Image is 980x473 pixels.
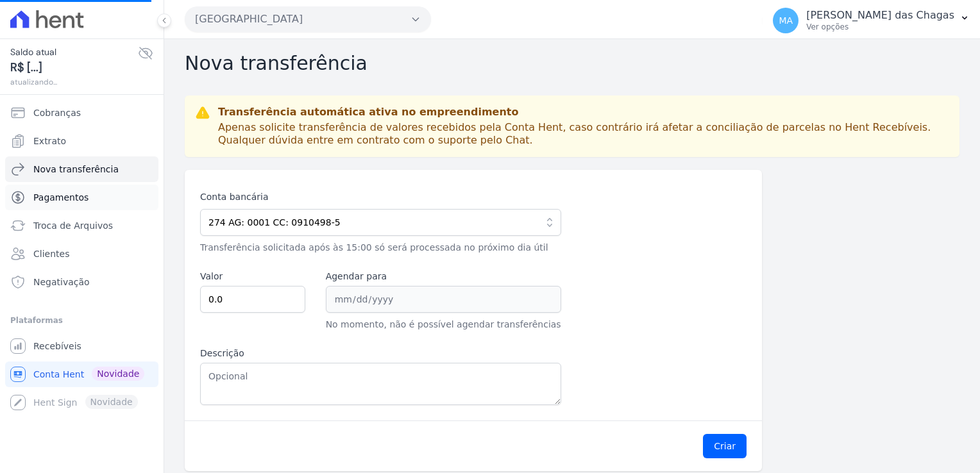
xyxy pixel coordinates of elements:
span: Conta Hent [33,368,84,381]
div: Plataformas [10,313,153,328]
label: Agendar para [326,270,561,283]
p: Transferência automática ativa no empreendimento [218,106,949,119]
span: Negativação [33,276,90,288]
a: Recebíveis [5,333,158,359]
p: Transferência solicitada após às 15:00 só será processada no próximo dia útil [200,241,561,254]
a: Nova transferência [5,156,158,182]
span: Saldo atual [10,46,138,59]
a: Clientes [5,241,158,267]
h2: Nova transferência [185,52,959,75]
a: Troca de Arquivos [5,213,158,238]
label: Conta bancária [200,190,561,204]
label: Valor [200,270,305,283]
span: Recebíveis [33,340,81,353]
label: Descrição [200,347,561,360]
a: Extrato [5,128,158,154]
span: Troca de Arquivos [33,219,113,232]
a: Pagamentos [5,185,158,210]
button: [GEOGRAPHIC_DATA] [185,6,431,32]
span: Nova transferência [33,163,119,176]
span: Cobranças [33,106,81,119]
p: No momento, não é possível agendar transferências [326,318,561,331]
span: Pagamentos [33,191,89,204]
span: atualizando... [10,76,138,88]
span: R$ [...] [10,59,138,76]
p: Apenas solicite transferência de valores recebidos pela Conta Hent, caso contrário irá afetar a c... [218,121,949,147]
nav: Sidebar [10,100,153,415]
p: Ver opções [806,22,954,32]
a: Conta Hent Novidade [5,361,158,387]
span: Clientes [33,247,69,260]
button: Criar [703,434,747,458]
span: MA [779,16,793,25]
a: Cobranças [5,100,158,126]
p: [PERSON_NAME] das Chagas [806,9,954,22]
a: Negativação [5,269,158,295]
span: Novidade [92,367,144,381]
span: Extrato [33,135,66,147]
button: MA [PERSON_NAME] das Chagas Ver opções [763,3,980,38]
